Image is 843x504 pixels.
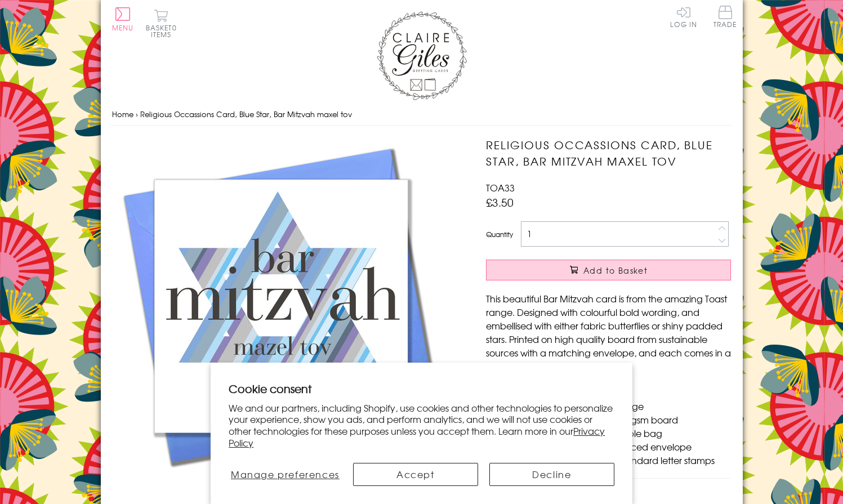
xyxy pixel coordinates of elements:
p: We and our partners, including Shopify, use cookies and other technologies to personalize your ex... [229,402,614,449]
img: Religious Occassions Card, Blue Star, Bar Mitzvah maxel tov [112,137,450,475]
a: Trade [713,6,737,30]
span: Manage preferences [231,467,340,481]
a: Privacy Policy [229,424,605,449]
h1: Religious Occassions Card, Blue Star, Bar Mitzvah maxel tov [486,137,731,170]
a: Log In [670,6,697,28]
span: Religious Occassions Card, Blue Star, Bar Mitzvah maxel tov [140,109,352,119]
span: TOA33 [486,181,515,194]
span: › [136,109,138,119]
h2: Cookie consent [229,381,614,396]
span: Menu [112,23,134,33]
span: 0 items [151,23,177,39]
a: Home [112,109,133,119]
button: Basket0 items [146,9,177,38]
span: £3.50 [486,194,514,210]
nav: breadcrumbs [112,103,732,126]
span: Add to Basket [583,265,648,276]
span: Trade [713,6,737,28]
button: Accept [353,463,478,486]
button: Manage preferences [229,463,341,486]
button: Add to Basket [486,260,731,280]
label: Quantity [486,229,513,239]
p: This beautiful Bar Mitzvah card is from the amazing Toast range. Designed with colourful bold wor... [486,292,731,373]
button: Decline [489,463,614,486]
img: Claire Giles Greetings Cards [377,11,467,100]
button: Menu [112,7,134,31]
